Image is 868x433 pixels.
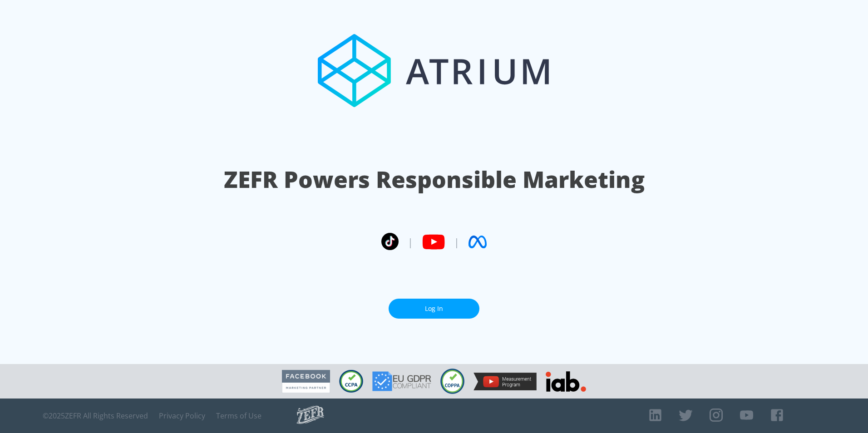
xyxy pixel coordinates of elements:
img: GDPR Compliant [372,371,431,391]
img: CCPA Compliant [339,370,363,393]
a: Log In [389,299,479,319]
img: IAB [546,371,586,392]
h1: ZEFR Powers Responsible Marketing [224,164,645,195]
span: | [454,235,459,249]
span: | [408,235,413,249]
a: Terms of Use [216,411,261,420]
img: YouTube Measurement Program [473,373,537,390]
span: © 2025 ZEFR All Rights Reserved [43,411,148,420]
img: COPPA Compliant [440,369,464,394]
img: Facebook Marketing Partner [282,370,330,393]
a: Privacy Policy [159,411,205,420]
